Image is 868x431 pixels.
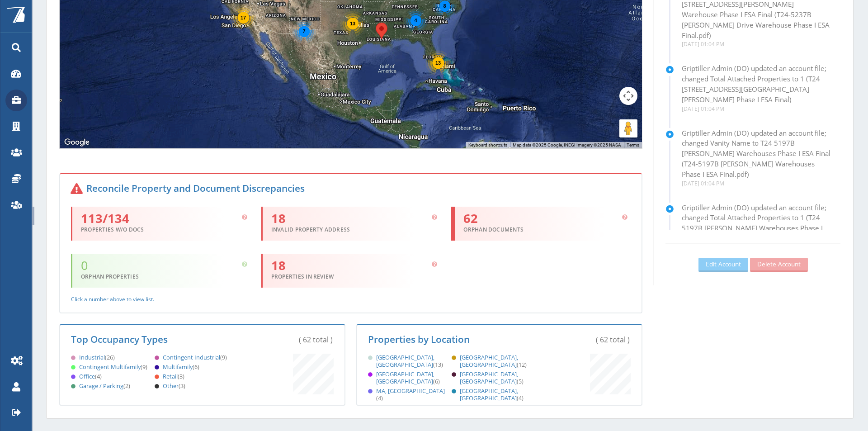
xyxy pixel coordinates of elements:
span: Contingent Multifamily [68,363,147,371]
div: ( 62 total ) [528,334,631,345]
span: (6) [193,363,199,371]
div: 4 [404,9,428,33]
span: Map data ©2025 Google, INEGI Imagery ©2025 NASA [513,142,621,147]
span: (3) [179,382,185,390]
button: Map camera controls [619,87,637,105]
p: Properties by Location [368,334,517,345]
span: MA, [GEOGRAPHIC_DATA] [365,387,448,402]
a: Edit Account [698,258,748,272]
p: Griptiller Admin (DO) updated an account file; changed Total Attached Properties to 1 (T24 5197B ... [682,203,831,244]
span: (5) [517,377,524,385]
button: Keyboard shortcuts [468,142,507,148]
span: (2) [123,382,130,390]
span: Retail [151,373,184,380]
div: [DATE] 01:04 PM [682,40,831,48]
a: Terms (opens in new tab) [627,142,639,147]
span: [GEOGRAPHIC_DATA], [GEOGRAPHIC_DATA] [365,404,448,419]
div: 13 [340,11,365,36]
span: (3) [178,372,184,380]
p: Griptiller Admin (DO) updated an account file; changed Vanity Name to T24 5197B [PERSON_NAME] War... [682,128,831,180]
span: (12) [517,360,527,369]
span: Properties In Review [271,273,439,281]
div: [DATE] 01:04 PM [682,105,831,113]
span: (9) [220,353,227,361]
span: 62 [463,213,628,225]
span: Edit Account [706,260,741,269]
span: (4) [517,394,524,402]
div: 7 [292,19,316,43]
span: (4) [95,372,102,380]
span: [GEOGRAPHIC_DATA], [GEOGRAPHIC_DATA] [448,354,532,369]
div: ( 62 total ) [231,334,334,345]
span: Contingent Industrial [151,354,227,361]
span: [GEOGRAPHIC_DATA], [GEOGRAPHIC_DATA] [448,387,532,402]
span: Invalid Property Address [271,226,439,234]
div: 17 [231,5,256,30]
span: (13) [433,360,443,369]
span: OR, [GEOGRAPHIC_DATA] [448,404,532,419]
span: 113/134 [81,213,248,225]
button: Delete Account [750,258,808,272]
span: 18 [271,213,439,225]
p: Click a number above to view list. [71,295,631,303]
span: 0 [81,260,248,272]
span: Garage / Parking [68,382,130,390]
span: [GEOGRAPHIC_DATA], [GEOGRAPHIC_DATA] [448,370,532,385]
span: Industrial [68,354,115,361]
span: Office [68,373,102,380]
span: Orphan Documents [463,226,628,234]
span: Other [151,382,185,390]
span: Delete Account [757,260,801,269]
img: Google [62,137,92,148]
span: (26) [105,353,115,361]
span: Properties W/O Docs [81,226,248,234]
div: [DATE] 01:04 PM [682,180,831,188]
span: Reconcile Property and Document Discrepancies [86,182,305,194]
div: 13 [425,50,451,76]
span: Orphan Properties [81,273,248,281]
span: (9) [141,363,147,371]
span: 18 [271,260,439,272]
p: Griptiller Admin (DO) updated an account file; changed Total Attached Properties to 1 (T24 [STREE... [682,63,831,104]
p: Top Occupancy Types [71,334,220,345]
span: (4) [376,394,383,402]
button: Drag Pegman onto the map to open Street View [619,119,637,137]
span: (6) [433,377,440,385]
span: Multifamily [151,363,199,371]
span: [GEOGRAPHIC_DATA], [GEOGRAPHIC_DATA] [365,370,448,385]
a: Open this area in Google Maps (opens a new window) [62,137,92,148]
span: [GEOGRAPHIC_DATA], [GEOGRAPHIC_DATA] [365,354,448,369]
